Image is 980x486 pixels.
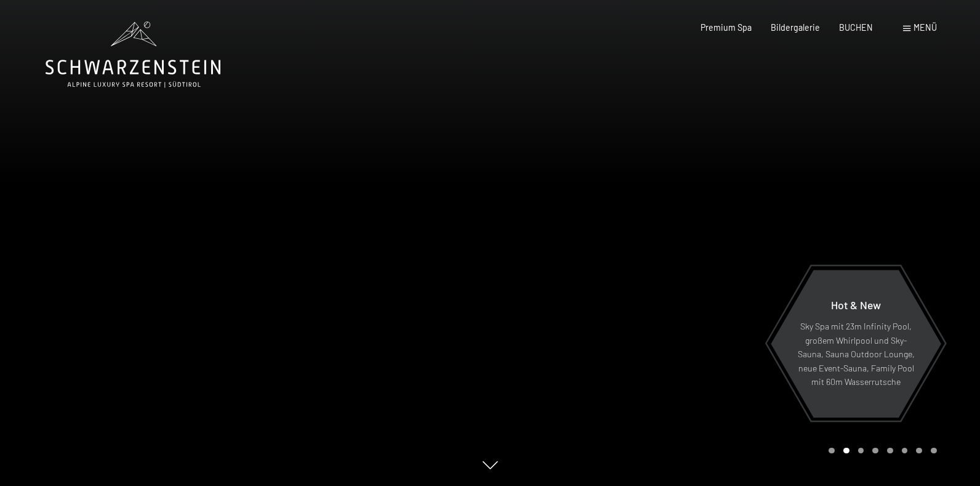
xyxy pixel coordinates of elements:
[797,320,915,389] p: Sky Spa mit 23m Infinity Pool, großem Whirlpool und Sky-Sauna, Sauna Outdoor Lounge, neue Event-S...
[887,448,893,454] div: Carousel Page 5
[931,448,937,454] div: Carousel Page 8
[916,448,922,454] div: Carousel Page 7
[771,22,820,33] a: Bildergalerie
[858,448,864,454] div: Carousel Page 3
[872,448,878,454] div: Carousel Page 4
[839,22,873,33] a: BUCHEN
[824,448,936,454] div: Carousel Pagination
[902,448,908,454] div: Carousel Page 6
[829,448,835,454] div: Carousel Page 1
[701,22,752,33] a: Premium Spa
[770,269,942,418] a: Hot & New Sky Spa mit 23m Infinity Pool, großem Whirlpool und Sky-Sauna, Sauna Outdoor Lounge, ne...
[843,448,849,454] div: Carousel Page 2 (Current Slide)
[831,298,881,312] span: Hot & New
[914,22,937,33] span: Menü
